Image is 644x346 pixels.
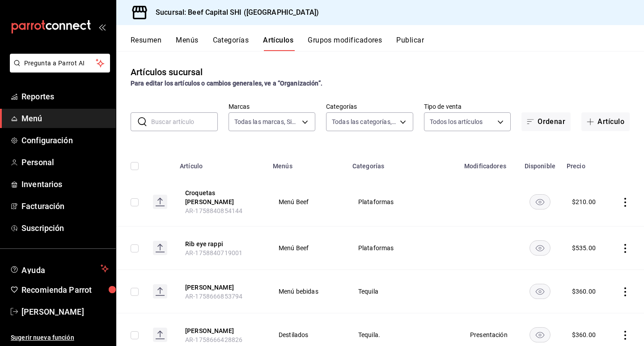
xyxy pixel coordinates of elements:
button: Categorías [213,36,249,51]
button: availability-product [530,284,551,299]
span: Todos los artículos [430,117,483,126]
div: Artículos sucursal [131,65,203,79]
button: edit-product-location [185,239,257,248]
button: Pregunta a Parrot AI [10,54,110,73]
a: Pregunta a Parrot AI [6,65,110,74]
button: actions [621,198,630,207]
span: Facturación [21,200,109,212]
button: availability-product [530,194,551,209]
span: AR-1758840854144 [185,207,242,214]
span: Pregunta a Parrot AI [24,59,96,68]
label: Categorías [326,103,413,110]
span: Sugerir nueva función [11,333,109,342]
span: AR-1758840719001 [185,249,242,256]
span: Tequila [358,288,448,295]
span: AR-1758666428826 [185,336,242,343]
button: Menús [176,36,198,51]
span: Menú [21,112,109,124]
span: Menú Beef [279,199,336,205]
div: navigation tabs [131,36,644,51]
label: Tipo de venta [424,103,511,110]
input: Buscar artículo [151,113,218,131]
h3: Sucursal: Beef Capital SHI ([GEOGRAPHIC_DATA]) [148,7,319,18]
span: Destilados [279,332,336,338]
span: Configuración [21,134,109,146]
span: Personal [21,156,109,168]
span: Todas las marcas, Sin marca [234,117,299,126]
span: Plataformas [358,245,448,251]
button: Resumen [131,36,161,51]
span: AR-1758666853794 [185,293,242,300]
button: open_drawer_menu [98,23,106,30]
th: Categorías [347,149,459,178]
button: Publicar [396,36,424,51]
th: Modificadores [459,149,519,178]
th: Menús [267,149,347,178]
button: actions [621,331,630,340]
button: Grupos modificadores [308,36,382,51]
th: Disponible [519,149,561,178]
button: actions [621,287,630,296]
button: Artículo [581,112,630,131]
span: Plataformas [358,199,448,205]
button: actions [621,244,630,253]
span: Todas las categorías, Sin categoría [332,117,397,126]
span: Suscripción [21,222,109,234]
button: Artículos [263,36,293,51]
button: availability-product [530,327,551,342]
span: Presentación [470,332,508,338]
span: Menú Beef [279,245,336,251]
span: Reportes [21,90,109,103]
th: Artículo [174,149,267,178]
span: Menú bebidas [279,288,336,295]
button: availability-product [530,240,551,256]
button: edit-product-location [185,326,257,335]
span: Tequila. [358,332,448,338]
label: Marcas [229,103,316,110]
div: $ 210.00 [572,197,596,206]
button: edit-product-location [185,188,257,206]
span: Inventarios [21,178,109,190]
th: Precio [561,149,610,178]
div: $ 535.00 [572,243,596,252]
span: [PERSON_NAME] [21,306,109,318]
button: edit-product-location [185,283,257,292]
div: $ 360.00 [572,330,596,339]
span: Ayuda [21,263,97,274]
button: Ordenar [521,112,571,131]
div: $ 360.00 [572,287,596,296]
strong: Para editar los artículos o cambios generales, ve a “Organización”. [131,80,322,87]
span: Recomienda Parrot [21,284,109,296]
